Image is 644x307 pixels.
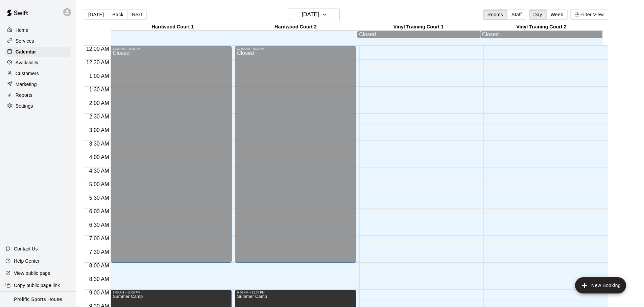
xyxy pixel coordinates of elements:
span: 3:30 AM [88,141,111,147]
span: 8:00 AM [88,263,111,268]
button: [DATE] [84,9,108,20]
div: 12:00 AM – 8:00 AM [237,47,354,50]
span: 1:00 AM [88,73,111,79]
a: Settings [5,101,71,111]
div: Closed [237,50,354,265]
div: Hardwood Court 2 [234,24,357,30]
button: add [575,277,626,293]
div: Closed [482,31,601,38]
div: 9:00 AM – 12:00 PM [113,291,230,294]
button: Day [529,9,547,20]
div: Vinyl Training Court 1 [357,24,480,30]
span: 2:00 AM [88,100,111,106]
a: Services [5,36,71,46]
p: Marketing [16,81,37,88]
p: Contact Us [14,245,38,252]
div: 12:00 AM – 8:00 AM [113,47,230,50]
span: 4:00 AM [88,154,111,160]
span: 7:00 AM [88,236,111,241]
button: Rooms [483,9,507,20]
p: Settings [16,103,33,109]
a: Availability [5,58,71,68]
span: 4:30 AM [88,168,111,174]
div: Vinyl Training Court 2 [480,24,603,30]
span: 2:30 AM [88,114,111,119]
button: Week [546,9,568,20]
button: [DATE] [289,8,340,21]
p: Copy public page link [14,282,60,289]
span: 8:30 AM [88,276,111,282]
button: Staff [507,9,526,20]
a: Home [5,25,71,35]
a: Calendar [5,47,71,57]
div: 12:00 AM – 8:00 AM: Closed [111,46,232,263]
span: 5:30 AM [88,195,111,201]
p: View public page [14,270,50,277]
p: Customers [16,70,39,77]
p: Availability [16,59,39,66]
span: 9:00 AM [88,290,111,295]
p: Help Center [14,258,40,264]
h6: [DATE] [302,10,319,19]
span: 1:30 AM [88,87,111,92]
span: 5:00 AM [88,181,111,187]
a: Customers [5,68,71,79]
a: Reports [5,90,71,100]
span: 6:30 AM [88,222,111,228]
a: Marketing [5,79,71,89]
div: Closed [359,31,478,38]
div: 12:00 AM – 8:00 AM: Closed [235,46,356,263]
p: Services [16,38,34,44]
span: 12:30 AM [85,60,111,65]
div: Hardwood Court 1 [111,24,234,30]
span: 7:30 AM [88,249,111,255]
p: Reports [16,92,32,98]
p: Home [16,27,28,34]
span: 3:00 AM [88,127,111,133]
button: Filter View [570,9,608,20]
span: 12:00 AM [85,46,111,52]
div: 9:00 AM – 12:00 PM [237,291,354,294]
p: Prolific Sports House [14,296,62,303]
button: Back [108,9,128,20]
span: 6:00 AM [88,209,111,214]
button: Next [127,9,146,20]
div: Closed [113,50,230,265]
p: Calendar [16,48,36,55]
